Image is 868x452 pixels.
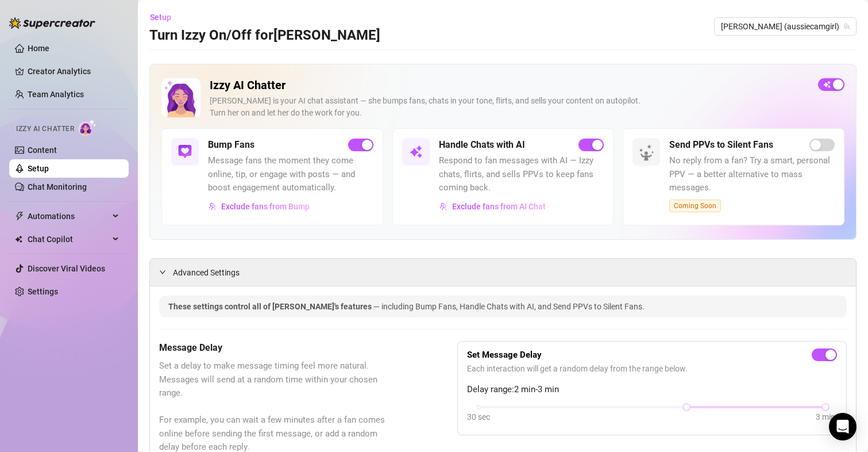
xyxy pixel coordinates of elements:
img: Chat Copilot [15,235,22,243]
a: Settings [28,287,58,296]
span: Izzy AI Chatter [16,124,74,135]
span: Chat Copilot [28,230,109,248]
button: Exclude fans from AI Chat [439,197,546,216]
a: Content [28,145,57,155]
img: logo-BBDzfeDw.svg [9,17,95,29]
span: Coming Soon [669,200,721,212]
img: AI Chatter [79,119,97,136]
span: Exclude fans from Bump [221,202,310,211]
a: Home [28,44,49,53]
span: These settings control all of [PERSON_NAME]'s features [168,302,373,311]
div: 30 sec [467,411,490,423]
span: No reply from a fan? Try a smart, personal PPV — a better alternative to mass messages. [669,154,835,195]
h5: Send PPVs to Silent Fans [669,138,773,152]
span: Setup [150,13,171,22]
a: Creator Analytics [28,62,119,81]
span: Delay range: 2 min - 3 min [467,383,837,397]
img: silent-fans-ppv-o-N6Mmdf.svg [639,144,657,163]
div: expanded [159,266,173,278]
img: svg%3e [209,202,217,210]
span: team [843,23,850,30]
span: Automations [28,207,109,225]
a: Chat Monitoring [28,182,87,191]
button: Exclude fans from Bump [208,197,310,216]
span: thunderbolt [15,212,24,221]
a: Team Analytics [28,90,84,99]
span: Maki (aussiecamgirl) [721,18,850,35]
h5: Bump Fans [208,138,254,152]
span: Each interaction will get a random delay from the range below. [467,362,837,375]
span: — including Bump Fans, Handle Chats with AI, and Send PPVs to Silent Fans. [373,302,645,311]
span: expanded [159,269,166,275]
a: Discover Viral Videos [28,264,105,273]
div: Open Intercom Messenger [829,413,857,440]
img: svg%3e [439,202,447,210]
div: [PERSON_NAME] is your AI chat assistant — she bumps fans, chats in your tone, flirts, and sells y... [210,95,809,119]
strong: Set Message Delay [467,350,542,360]
img: Izzy AI Chatter [161,78,200,117]
h5: Handle Chats with AI [439,138,525,152]
span: Advanced Settings [173,266,240,279]
h2: Izzy AI Chatter [210,78,809,93]
img: svg%3e [178,145,192,159]
div: 3 min [816,411,835,423]
h3: Turn Izzy On/Off for [PERSON_NAME] [149,26,380,45]
a: Setup [28,164,49,173]
button: Setup [149,8,180,26]
span: Message fans the moment they come online, tip, or engage with posts — and boost engagement automa... [208,154,373,195]
img: svg%3e [409,145,423,159]
h5: Message Delay [159,341,400,355]
span: Respond to fan messages with AI — Izzy chats, flirts, and sells PPVs to keep fans coming back. [439,154,604,195]
span: Exclude fans from AI Chat [452,202,546,211]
